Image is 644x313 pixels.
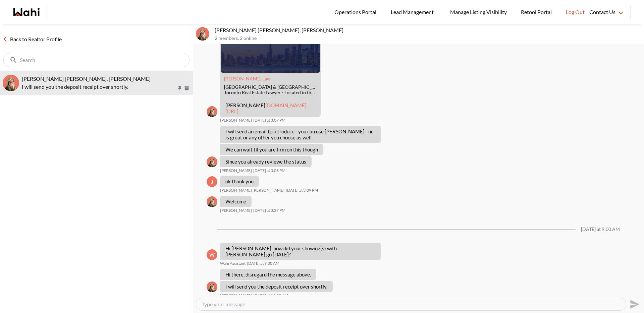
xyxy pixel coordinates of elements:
[220,208,252,213] span: [PERSON_NAME]
[521,8,554,16] span: Retool Portal
[207,156,217,167] img: B
[225,159,306,165] p: Since you already reviewe the status
[391,8,436,16] span: Lead Management
[207,106,217,117] div: Barbara Funt
[253,168,285,173] time: 2025-08-20T19:08:06.590Z
[220,261,246,266] span: Wahi Assistant
[177,85,183,91] button: Pin
[626,297,641,312] button: Send
[207,176,217,187] div: J
[13,8,40,16] a: Wahi homepage
[3,75,19,91] div: Jeremy Tod, Barbara
[207,196,217,207] img: B
[247,261,279,266] time: 2025-08-21T13:00:29.105Z
[207,249,217,260] div: W
[225,245,376,257] p: Hi [PERSON_NAME], how did your showing(s) with [PERSON_NAME] go [DATE]?
[225,146,318,152] p: We can wait til you are firm on this though
[215,36,641,41] p: 2 members , 2 online
[224,84,317,90] div: [GEOGRAPHIC_DATA] & [GEOGRAPHIC_DATA] Area (GTA) Real Estate Lawyer
[220,118,252,123] span: [PERSON_NAME]
[225,198,246,204] p: Welcome
[225,102,307,114] a: [DOMAIN_NAME][URL]
[225,102,315,114] p: [PERSON_NAME]
[448,8,509,16] span: Manage Listing Visibility
[22,75,151,82] span: [PERSON_NAME] [PERSON_NAME], [PERSON_NAME]
[22,83,177,91] p: I will send you the deposit receipt over shortly.
[225,271,311,277] p: Hi there, disregard the message above.
[224,90,317,96] div: Toronto Real Estate Lawyer - Located in the [GEOGRAPHIC_DATA], [GEOGRAPHIC_DATA], [PERSON_NAME] L...
[20,57,174,63] input: Search
[196,27,209,41] div: Jeremy Tod, Barbara
[253,118,285,123] time: 2025-08-20T19:07:04.643Z
[202,301,621,308] textarea: Type your message
[224,76,271,81] a: Attachment
[183,85,190,91] button: Archive
[207,106,217,117] img: B
[253,293,288,298] time: 2025-08-21T15:38:47.123Z
[220,188,284,193] span: [PERSON_NAME] [PERSON_NAME]
[225,128,376,140] p: I will send an email to introduce - you can use [PERSON_NAME] - he is great or any other you choo...
[581,227,620,232] div: [DATE] at 9:00 AM
[220,168,252,173] span: [PERSON_NAME]
[225,178,254,184] p: ok thank you
[334,8,379,16] span: Operations Portal
[253,208,285,213] time: 2025-08-20T19:27:30.835Z
[286,188,318,193] time: 2025-08-20T19:09:25.885Z
[221,21,320,73] img: Toronto & Greater Toronto Area (GTA) Real Estate Lawyer
[196,27,209,41] img: J
[207,281,217,292] div: Barbara Funt
[3,75,19,91] img: J
[215,27,641,34] p: [PERSON_NAME] [PERSON_NAME], [PERSON_NAME]
[566,8,585,16] span: Log Out
[207,281,217,292] img: B
[220,293,252,298] span: [PERSON_NAME]
[207,196,217,207] div: Barbara Funt
[225,284,327,290] p: I will send you the deposit receipt over shortly.
[207,156,217,167] div: Barbara Funt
